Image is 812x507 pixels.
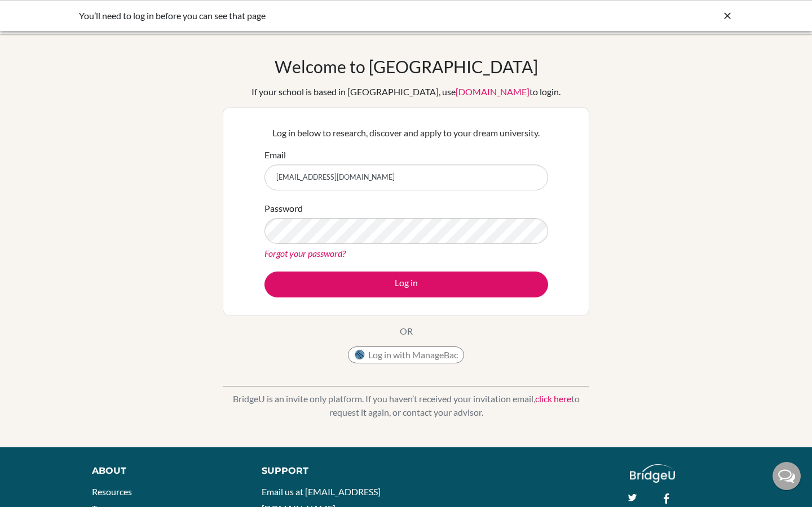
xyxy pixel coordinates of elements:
[26,8,49,18] span: Help
[275,56,538,77] h1: Welcome to [GEOGRAPHIC_DATA]
[79,9,564,23] div: You’ll need to log in before you can see that page
[264,272,548,297] button: Log in
[251,85,561,99] div: If your school is based in [GEOGRAPHIC_DATA], use to login.
[264,202,303,215] label: Password
[400,324,413,338] p: OR
[92,464,236,478] div: About
[456,86,529,97] a: [DOMAIN_NAME]
[262,464,395,478] div: Support
[264,148,286,162] label: Email
[630,464,676,483] img: logo_white@2x-f4f0deed5e89b7ecb1c2cc34c3e3d731f90f0f143d5ea2071677605dd97b5244.png
[223,392,589,419] p: BridgeU is an invite only platform. If you haven’t received your invitation email, to request it ...
[92,486,132,497] a: Resources
[264,126,548,140] p: Log in below to research, discover and apply to your dream university.
[348,346,464,363] button: Log in with ManageBac
[264,248,346,259] a: Forgot your password?
[535,393,571,404] a: click here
